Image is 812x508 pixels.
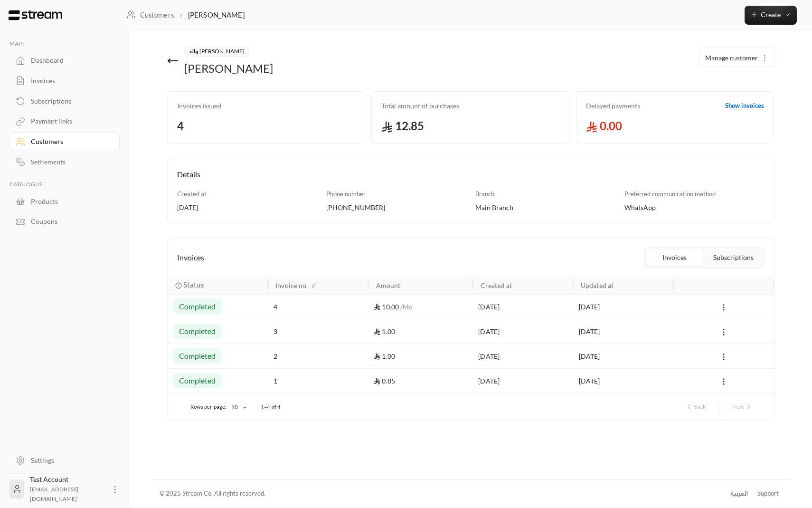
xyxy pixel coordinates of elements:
[184,46,249,57] span: والد [PERSON_NAME]
[177,190,207,198] span: Created at
[478,344,567,368] div: [DATE]
[376,281,401,289] div: Amount
[754,485,782,502] a: Support
[699,48,774,67] button: Manage customer
[31,56,108,65] div: Dashboard
[9,51,120,70] a: Dashboard
[227,402,249,413] div: 10
[177,203,317,212] div: [DATE]
[481,281,512,289] div: Created at
[326,190,366,198] span: Phone number
[725,101,764,111] a: Show invoices
[400,303,413,311] span: / Mo
[261,403,281,411] p: 1–4 of 4
[475,190,494,198] span: Branch
[475,203,615,212] div: Main Branch
[478,369,567,393] div: [DATE]
[478,295,567,319] div: [DATE]
[179,326,216,337] span: completed
[31,76,108,86] div: Invoices
[9,133,120,151] a: Customers
[579,369,668,393] div: [DATE]
[160,489,265,498] div: © 2025 Stream Co. All rights reserved.
[9,153,120,172] a: Settlements
[9,72,120,90] a: Invoices
[177,101,356,111] span: Invoices issued
[381,118,560,134] span: 12.85
[31,96,108,106] div: Subscriptions
[177,170,200,179] span: Details
[381,101,560,111] span: Total amount of purchases
[8,10,63,20] img: Logo
[309,279,320,291] button: Sort
[179,301,216,312] span: completed
[9,192,120,211] a: Products
[326,203,466,212] div: [PHONE_NUMBER]
[31,217,108,226] div: Coupons
[705,250,762,265] button: Subscriptions
[179,375,216,386] span: completed
[9,451,120,470] a: Settings
[579,295,668,319] div: [DATE]
[374,295,467,319] div: 10.00
[705,54,758,62] span: Manage customer
[127,10,174,20] a: Customers
[31,137,108,146] div: Customers
[275,281,308,289] div: Invoice no.
[9,112,120,131] a: Payment links
[184,61,273,76] div: [PERSON_NAME]
[31,456,108,465] div: Settings
[579,319,668,344] div: [DATE]
[576,91,774,144] a: Delayed paymentsShow invoices 0.00
[581,281,614,289] div: Updated at
[9,212,120,231] a: Coupons
[188,10,245,20] p: [PERSON_NAME]
[586,101,640,111] span: Delayed payments
[30,475,104,503] div: Test Account
[730,489,748,498] div: العربية
[177,118,356,134] span: 4
[274,344,362,368] div: 2
[30,486,78,502] span: [EMAIL_ADDRESS][DOMAIN_NAME]
[624,203,656,211] span: WhatsApp
[31,116,108,126] div: Payment links
[9,181,120,188] p: CATALOGUE
[374,369,467,393] div: 0.85
[127,10,245,20] nav: breadcrumb
[274,319,362,344] div: 3
[374,344,467,368] div: 1.00
[646,250,703,265] button: Invoices
[745,6,797,25] button: Create
[183,280,204,290] span: Status
[31,157,108,167] div: Settlements
[274,295,362,319] div: 4
[190,403,227,411] p: Rows per page:
[179,350,216,362] span: completed
[31,197,108,206] div: Products
[374,319,467,344] div: 1.00
[761,10,781,19] span: Create
[478,319,567,344] div: [DATE]
[177,252,204,263] span: Invoices
[9,40,120,48] p: MAIN
[9,92,120,110] a: Subscriptions
[624,190,716,198] span: Preferred communication method
[586,118,765,134] span: 0.00
[579,344,668,368] div: [DATE]
[274,369,362,393] div: 1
